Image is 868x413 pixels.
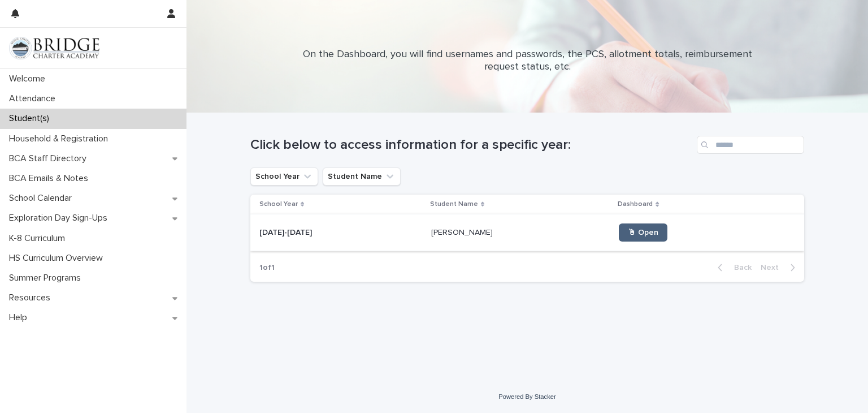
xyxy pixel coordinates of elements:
p: HS Curriculum Overview [5,253,112,264]
p: 1 of 1 [250,254,284,282]
img: V1C1m3IdTEidaUdm9Hs0 [9,37,99,59]
p: Help [5,312,36,323]
p: Resources [5,292,59,303]
p: [PERSON_NAME] [431,226,495,238]
a: 🖱 Open [619,223,667,242]
span: Back [727,264,752,272]
button: Back [709,263,756,273]
p: [DATE]-[DATE] [259,226,314,238]
p: Student Name [430,198,478,210]
p: Welcome [5,74,54,84]
h1: Click below to access information for a specific year: [250,137,692,153]
p: Student(s) [5,113,58,124]
input: Search [697,136,804,154]
button: School Year [250,167,318,186]
p: Exploration Day Sign-Ups [5,213,116,223]
button: Next [756,263,804,273]
span: 🖱 Open [628,229,658,236]
p: Attendance [5,93,64,104]
span: Next [761,264,785,272]
button: Student Name [323,167,401,186]
p: Household & Registration [5,134,117,144]
p: On the Dashboard, you will find usernames and passwords, the PCS, allotment totals, reimbursement... [301,49,753,73]
p: K-8 Curriculum [5,233,74,244]
p: School Calendar [5,193,81,204]
p: Dashboard [618,198,653,210]
a: Powered By Stacker [498,393,555,400]
p: BCA Emails & Notes [5,173,97,184]
p: Summer Programs [5,273,90,283]
tr: [DATE]-[DATE][DATE]-[DATE] [PERSON_NAME][PERSON_NAME] 🖱 Open [250,214,804,251]
p: School Year [259,198,298,210]
p: BCA Staff Directory [5,153,96,164]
